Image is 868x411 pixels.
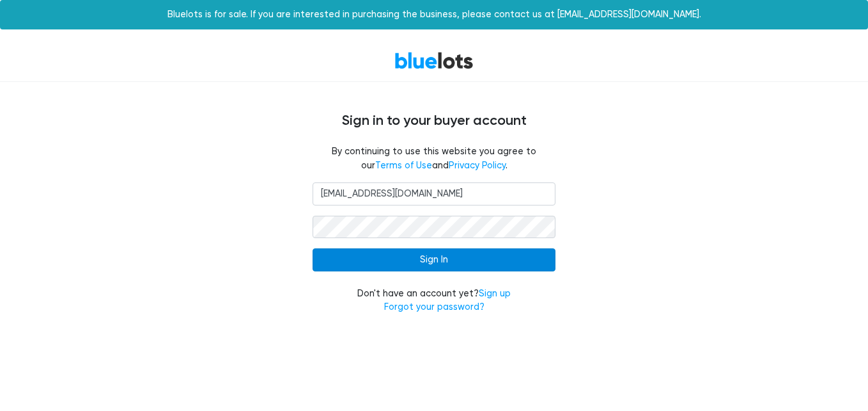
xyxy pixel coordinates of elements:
[313,182,555,205] input: Email
[384,302,484,312] a: Forgot your password?
[394,51,474,70] a: BlueLots
[375,160,432,171] a: Terms of Use
[479,288,511,299] a: Sign up
[449,160,506,171] a: Privacy Policy
[50,113,818,129] h4: Sign in to your buyer account
[313,248,555,271] input: Sign In
[313,287,555,314] div: Don't have an account yet?
[313,145,555,172] fieldset: By continuing to use this website you agree to our and .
